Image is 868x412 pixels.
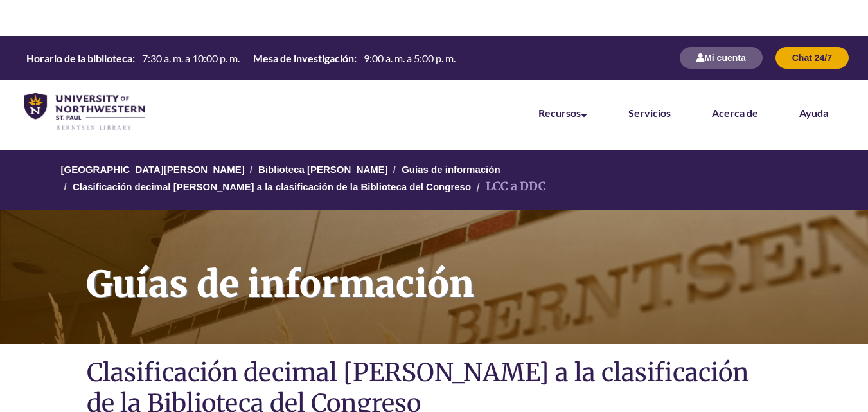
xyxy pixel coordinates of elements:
button: Mi cuenta [680,47,763,69]
font: 9:00 a. m. a 5:00 p. m. [364,52,456,64]
font: 7:30 a. m. a 10:00 p. m. [142,52,240,64]
font: Mi cuenta [704,53,746,63]
font: Mesa de investigación: [253,52,357,64]
a: Horas de hoy [21,49,461,67]
a: Ayuda [799,107,828,119]
a: Servicios [628,107,671,119]
a: [GEOGRAPHIC_DATA][PERSON_NAME] [61,164,245,175]
a: Clasificación decimal [PERSON_NAME] a la clasificación de la Biblioteca del Congreso [73,181,471,192]
font: Chat 24/7 [792,53,832,63]
img: Logotipo de la biblioteca de la UNWSP [24,93,145,131]
button: Chat 24/7 [775,47,849,69]
table: Horas de hoy [21,49,461,66]
a: Chat 24/7 [775,52,849,63]
a: Mi cuenta [680,52,763,63]
font: LCC a DDC [486,179,546,193]
a: Acerca de [712,107,758,119]
a: Guías de información [402,164,500,175]
font: Horario de la biblioteca: [26,52,135,64]
a: Biblioteca [PERSON_NAME] [258,164,388,175]
a: Recursos [538,107,587,119]
font: Guías de información [86,262,474,307]
font: Recursos [538,107,581,119]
